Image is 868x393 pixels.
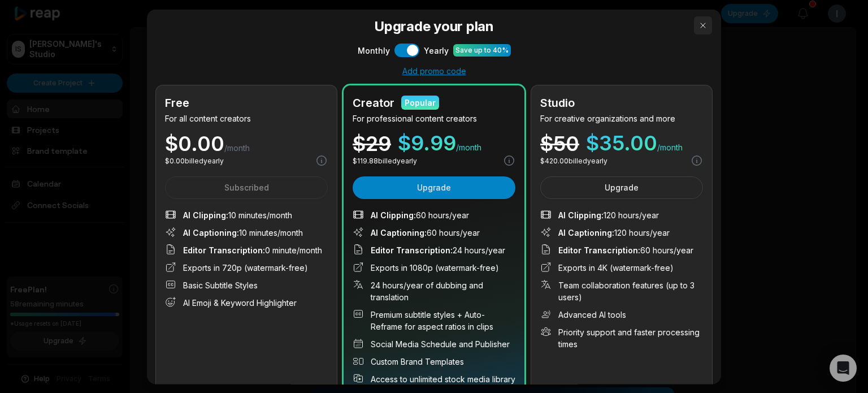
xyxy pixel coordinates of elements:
span: AI Captioning : [371,227,427,237]
span: 60 hours/year [371,209,469,221]
span: 0 minute/month [183,244,322,256]
div: Save up to 40% [455,45,509,55]
li: Advanced AI tools [540,308,703,320]
div: Add promo code [156,66,712,76]
div: $ 50 [540,133,579,153]
span: Editor Transcription : [183,245,265,254]
span: 10 minutes/month [183,209,292,221]
p: $ 420.00 billed yearly [540,156,607,166]
h2: Studio [540,94,575,111]
span: AI Clipping : [558,210,604,219]
li: Access to unlimited stock media library [353,373,515,385]
div: Popular [405,96,436,108]
span: /month [456,142,481,153]
li: Custom Brand Templates [353,355,515,367]
h2: Creator [353,94,394,111]
li: Premium subtitle styles + Auto-Reframe for aspect ratios in clips [353,308,515,332]
span: $ 0.00 [165,133,224,153]
span: $ 9.99 [398,133,456,153]
span: $ 35.00 [586,133,657,153]
span: AI Clipping : [371,210,416,219]
button: Upgrade [540,176,703,198]
p: $ 0.00 billed yearly [165,156,224,166]
p: For all content creators [165,112,328,124]
div: $ 29 [353,133,391,153]
li: AI Emoji & Keyword Highlighter [165,296,328,308]
li: 24 hours/year of dubbing and translation [353,279,515,303]
li: Exports in 720p (watermark-free) [165,261,328,273]
span: /month [657,142,683,153]
span: 10 minutes/month [183,226,303,238]
p: For creative organizations and more [540,112,703,124]
span: AI Captioning : [183,227,239,237]
li: Basic Subtitle Styles [165,279,328,291]
span: 24 hours/year [371,244,505,256]
span: 60 hours/year [371,226,480,238]
li: Exports in 4K (watermark-free) [540,261,703,273]
p: $ 119.88 billed yearly [353,156,417,166]
li: Priority support and faster processing times [540,326,703,349]
p: For professional content creators [353,112,515,124]
h3: Upgrade your plan [156,16,712,36]
span: /month [224,142,250,153]
span: AI Captioning : [558,227,614,237]
li: Social Media Schedule and Publisher [353,338,515,349]
span: 60 hours/year [558,244,693,256]
span: AI Clipping : [183,210,228,219]
button: Upgrade [353,176,515,198]
h2: Free [165,94,189,111]
span: Monthly [358,44,390,56]
span: Editor Transcription : [371,245,453,254]
li: Team collaboration features (up to 3 users) [540,279,703,303]
span: Yearly [424,44,449,56]
span: Editor Transcription : [558,245,640,254]
span: 120 hours/year [558,226,670,238]
span: 120 hours/year [558,209,659,221]
li: Exports in 1080p (watermark-free) [353,261,515,273]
